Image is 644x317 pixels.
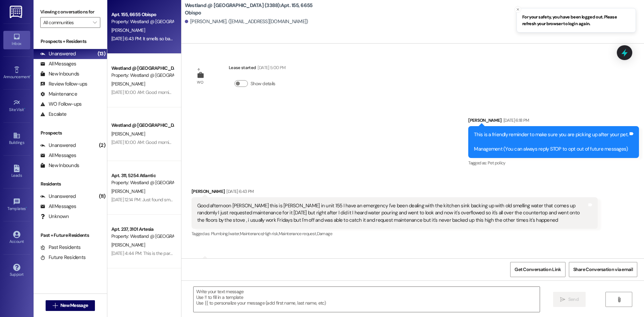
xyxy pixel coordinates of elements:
span: For your safety, you have been logged out. Please refresh your browser to login again. [522,14,630,27]
div: (13) [96,49,107,59]
div: Prospects [34,129,107,137]
div: Apt. 155, 6655 Obispo [111,11,173,18]
a: Inbox [3,31,30,49]
div: [PERSON_NAME]. ([EMAIL_ADDRESS][DOMAIN_NAME]) [185,18,308,25]
div: Good afternoon [PERSON_NAME] this is [PERSON_NAME] in unit 155 I have an emergency I've been deal... [197,202,587,224]
div: [DATE] 10:00 AM: Good morning we do I talk to about A custodian that keeps Using the blower downs... [111,139,396,145]
button: Get Conversation Link [510,262,565,277]
span: [PERSON_NAME] [111,27,145,33]
span: [PERSON_NAME] [111,188,145,194]
div: Tagged as: [192,229,598,239]
div: WO [197,79,203,86]
span: Maintenance , [240,231,263,236]
div: Westland @ [GEOGRAPHIC_DATA] (3394) Prospect [111,122,173,129]
div: Prospects + Residents [34,38,107,45]
span: • [24,106,25,111]
div: Unknown [40,213,69,220]
span: Send [568,296,579,303]
div: Unanswered [40,50,76,57]
a: Account [3,229,30,247]
div: All Messages [40,203,76,210]
label: Viewing conversations for [40,7,100,17]
div: Apt. 237, 3101 Artesia [111,226,173,233]
div: Unanswered [40,142,76,149]
div: (2) [97,140,107,151]
div: This is a friendly reminder to make sure you are picking up after your pet. Management (You can a... [474,131,628,153]
div: [DATE] 6:18 PM [502,117,529,124]
div: New Inbounds [40,70,79,77]
div: [PERSON_NAME] [468,117,639,126]
input: All communities [43,17,90,28]
i:  [53,303,58,308]
div: Future Residents [40,254,86,261]
div: New Inbounds [40,162,79,169]
a: Buildings [3,130,30,148]
span: High risk , [263,231,279,236]
div: [DATE] 10:00 AM: Good morning we do I talk to about A custodian that keeps Using the blower downs... [111,89,396,95]
div: [DATE] 5:00 PM [256,64,285,71]
button: New Message [46,300,95,311]
label: Show details [251,80,275,87]
span: • [26,205,27,210]
span: [PERSON_NAME] [111,242,145,248]
div: All Messages [40,152,76,159]
button: Share Conversation via email [569,262,637,277]
span: [PERSON_NAME] [111,131,145,137]
a: Support [3,262,30,280]
div: Lease started [229,64,285,73]
i:  [616,297,622,302]
span: [PERSON_NAME] [111,81,145,87]
div: [DATE] 6:43 PM: It smells so bad I was able to smell it from my bedroom and knew it was the sink [111,36,299,42]
span: Plumbing/water , [211,231,240,236]
b: Westland @ [GEOGRAPHIC_DATA] (3388): Apt. 155, 6655 Obispo [185,2,319,16]
span: • [30,73,31,78]
div: Property: Westland @ [GEOGRAPHIC_DATA] (3388) [111,18,173,25]
div: Unanswered [40,193,76,200]
a: Leads [3,163,30,181]
img: ResiDesk Logo [10,6,23,18]
i:  [93,20,97,25]
div: Property: Westland @ [GEOGRAPHIC_DATA] (3394) [111,72,173,79]
div: Maintenance [40,91,77,98]
span: Get Conversation Link [515,266,561,273]
div: Review follow-ups [40,81,87,88]
a: Site Visit • [3,97,30,115]
span: Damage [317,231,332,236]
button: Send [553,292,586,307]
span: Share Conversation via email [573,266,633,273]
div: [DATE] 12:14 PM: Just found small/flat Fed ex package behind mailboxes on ground...for 109/i put ... [111,197,372,203]
div: (11) [97,191,107,202]
span: Pet policy [488,160,505,166]
div: Past Residents [40,244,81,251]
div: Past + Future Residents [34,232,107,239]
div: WO Follow-ups [40,101,82,108]
div: All Messages [40,60,76,67]
div: Escalate [40,111,66,118]
div: Tagged as: [468,158,639,168]
div: Property: Westland @ [GEOGRAPHIC_DATA] (3388) [111,233,173,240]
div: Property: Westland @ [GEOGRAPHIC_DATA] (3283) [111,179,173,186]
i:  [560,297,565,302]
span: New Message [60,302,88,309]
div: Westland @ [GEOGRAPHIC_DATA] (3394) Prospect [111,65,173,72]
button: Close toast [515,6,521,13]
a: Templates • [3,196,30,214]
div: [DATE] 4:44 PM: This is the parking lot that's right off the freeway, correct? [111,250,254,256]
span: Maintenance request , [279,231,317,236]
div: Apt. 311, 5254 Atlantic [111,172,173,179]
div: [DATE] 6:43 PM [225,188,254,195]
div: [PERSON_NAME] [192,188,598,197]
div: Residents [34,180,107,188]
